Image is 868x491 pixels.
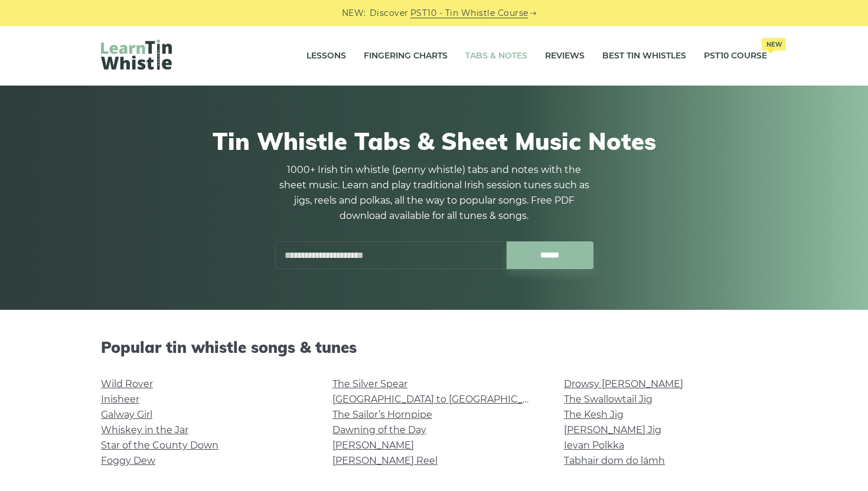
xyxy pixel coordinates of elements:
a: [GEOGRAPHIC_DATA] to [GEOGRAPHIC_DATA] [332,394,550,405]
a: Dawning of the Day [332,424,426,436]
a: Ievan Polkka [564,440,624,451]
a: Drowsy [PERSON_NAME] [564,378,683,389]
a: [PERSON_NAME] Jig [564,424,661,436]
a: Whiskey in the Jar [101,424,188,436]
span: New [762,38,786,51]
a: The Sailor’s Hornpipe [332,409,432,420]
a: [PERSON_NAME] [332,440,414,451]
a: The Kesh Jig [564,409,624,420]
h2: Popular tin whistle songs & tunes [101,338,767,356]
a: Foggy Dew [101,455,155,466]
a: Lessons [306,41,346,71]
a: Star of the County Down [101,440,218,451]
a: Tabhair dom do lámh [564,455,665,466]
a: PST10 CourseNew [704,41,767,71]
a: Wild Rover [101,378,153,389]
a: Galway Girl [101,409,152,420]
a: [PERSON_NAME] Reel [332,455,438,466]
img: LearnTinWhistle.com [101,40,172,70]
a: Tabs & Notes [465,41,527,71]
a: The Silver Spear [332,378,407,389]
a: The Swallowtail Jig [564,394,652,405]
a: Fingering Charts [364,41,448,71]
a: Reviews [545,41,585,71]
a: Best Tin Whistles [602,41,686,71]
a: Inisheer [101,394,139,405]
h1: Tin Whistle Tabs & Sheet Music Notes [101,127,767,155]
p: 1000+ Irish tin whistle (penny whistle) tabs and notes with the sheet music. Learn and play tradi... [275,162,593,224]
